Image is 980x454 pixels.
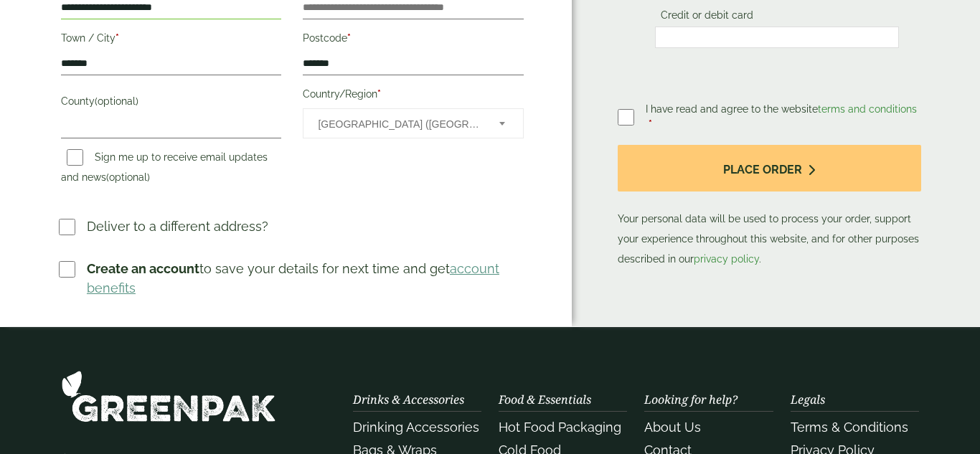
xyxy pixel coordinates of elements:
button: Place order [618,145,921,191]
a: About Us [644,420,701,435]
label: Country/Region [303,84,523,108]
a: account benefits [87,261,499,295]
p: to save your details for next time and get [87,259,526,298]
span: Country/Region [303,108,523,138]
abbr: required [347,32,351,44]
span: (optional) [95,95,138,107]
label: County [61,91,281,115]
abbr: required [649,118,652,130]
strong: Create an account [87,261,199,276]
a: Hot Food Packaging [499,420,621,435]
a: terms and conditions [818,103,917,115]
iframe: Secure card payment input frame [659,31,895,44]
label: Town / City [61,28,281,52]
span: I have read and agree to the website [646,103,917,115]
abbr: required [377,88,381,100]
span: United Kingdom (UK) [318,109,479,139]
label: Postcode [303,28,523,52]
abbr: required [116,32,119,44]
a: Drinking Accessories [353,420,479,435]
label: Credit or debit card [655,9,759,25]
input: Sign me up to receive email updates and news(optional) [67,149,83,166]
p: Deliver to a different address? [87,217,268,236]
a: Terms & Conditions [791,420,908,435]
span: (optional) [106,171,150,183]
a: privacy policy [694,253,759,265]
label: Sign me up to receive email updates and news [61,151,268,187]
img: GreenPak Supplies [61,370,276,422]
p: Your personal data will be used to process your order, support your experience throughout this we... [618,145,921,269]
